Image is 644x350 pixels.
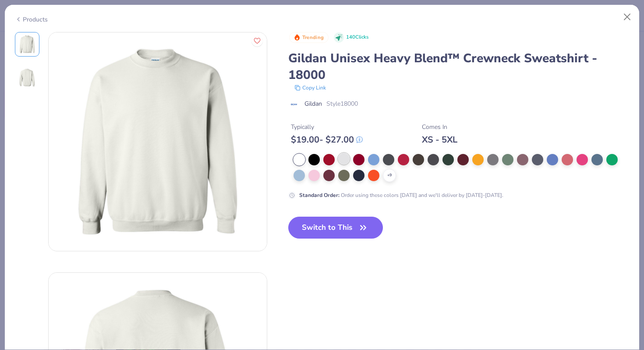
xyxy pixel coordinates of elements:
img: Front [17,34,38,55]
button: Close [619,9,636,25]
img: Front [49,32,267,251]
div: Typically [291,122,363,132]
div: $ 19.00 - $ 27.00 [291,134,363,145]
span: 140 Clicks [346,34,368,41]
strong: Standard Order : [299,192,340,199]
img: Trending sort [294,34,301,41]
span: Gildan [304,99,322,108]
div: Comes In [422,122,457,132]
span: Style 18000 [326,99,358,108]
button: Badge Button [289,32,329,43]
button: copy to clipboard [292,83,329,92]
span: + 9 [387,172,392,179]
div: Products [15,15,48,24]
button: Like [251,35,263,46]
div: XS - 5XL [422,134,457,145]
span: Trending [302,35,324,40]
div: Gildan Unisex Heavy Blend™ Crewneck Sweatshirt - 18000 [288,50,630,83]
img: Back [17,67,38,88]
img: brand logo [288,101,300,108]
button: Switch to This [288,217,383,239]
div: Order using these colors [DATE] and we'll deliver by [DATE]-[DATE]. [299,191,503,199]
